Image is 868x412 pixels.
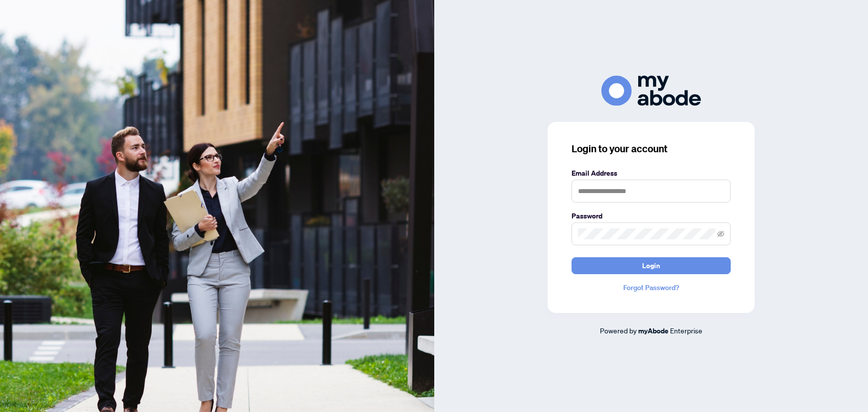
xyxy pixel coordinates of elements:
span: Enterprise [670,326,702,335]
span: eye-invisible [717,230,724,237]
a: Forgot Password? [572,282,731,293]
h3: Login to your account [572,142,731,156]
button: Login [572,257,731,274]
img: ma-logo [601,76,701,106]
a: myAbode [638,325,669,336]
span: Login [642,258,660,274]
label: Email Address [572,168,731,179]
label: Password [572,210,731,221]
span: Powered by [600,326,637,335]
